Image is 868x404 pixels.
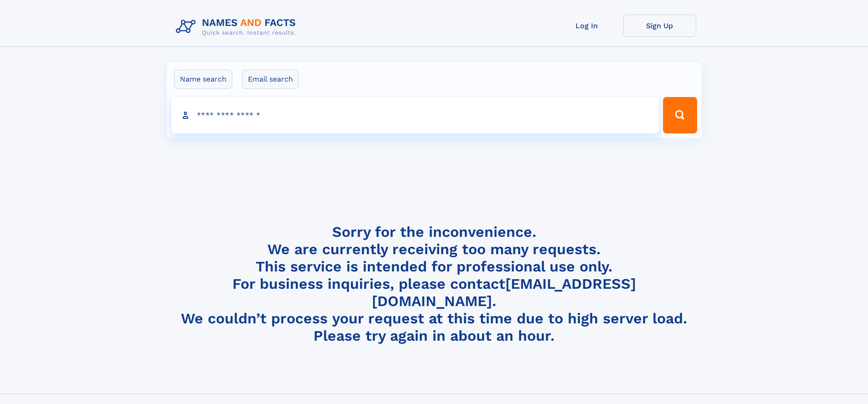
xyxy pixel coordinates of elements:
[550,15,623,37] a: Log In
[171,97,659,133] input: search input
[372,275,636,310] a: [EMAIL_ADDRESS][DOMAIN_NAME]
[663,97,697,133] button: Search Button
[172,15,303,39] img: Logo Names and Facts
[242,70,299,89] label: Email search
[174,70,232,89] label: Name search
[623,15,696,37] a: Sign Up
[172,223,696,345] h4: Sorry for the inconvenience. We are currently receiving too many requests. This service is intend...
